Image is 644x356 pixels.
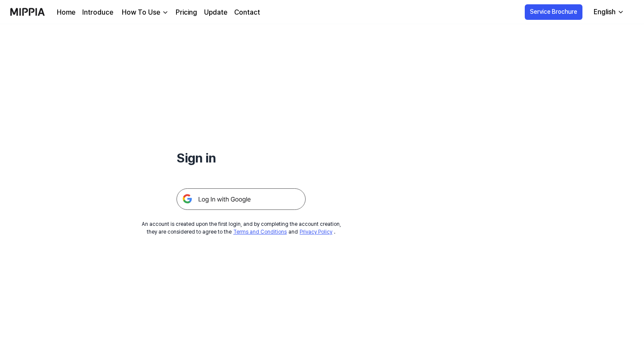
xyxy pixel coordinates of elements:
[525,4,582,20] button: Service Brochure
[120,7,169,18] button: How To Use
[587,3,629,21] button: English
[176,148,306,168] h1: Sign in
[176,7,197,18] a: Pricing
[162,9,169,16] img: down
[204,7,227,18] a: Update
[120,7,162,18] div: How To Use
[176,188,306,210] img: 구글 로그인 버튼
[82,7,113,18] a: Introduce
[233,229,287,235] a: Terms and Conditions
[592,7,617,17] div: English
[300,229,332,235] a: Privacy Policy
[234,7,260,18] a: Contact
[57,7,75,18] a: Home
[142,220,341,236] div: An account is created upon the first login, and by completing the account creation, they are cons...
